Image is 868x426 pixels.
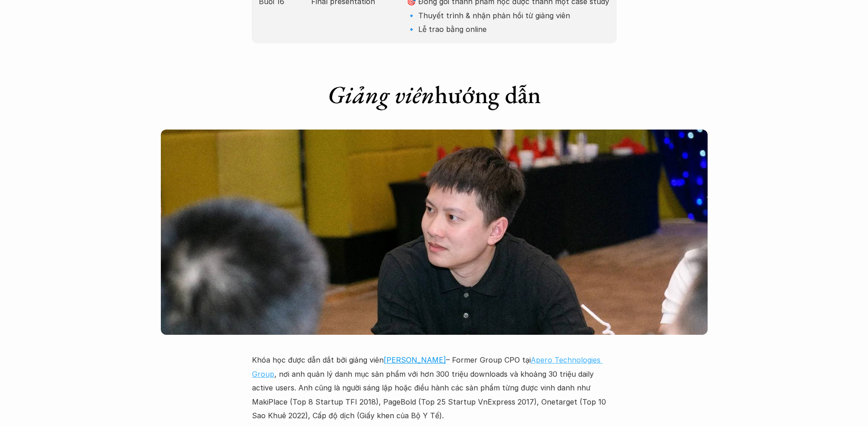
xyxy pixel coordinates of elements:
[384,355,446,364] a: [PERSON_NAME]
[252,80,616,109] h1: hướng dẫn
[328,78,435,110] em: Giảng viên
[252,355,603,378] a: Apero Technologies Group
[252,353,616,422] p: Khóa học được dẫn dắt bởi giảng viên – Former Group CPO tại , nơi anh quản lý danh mục sản phẩm v...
